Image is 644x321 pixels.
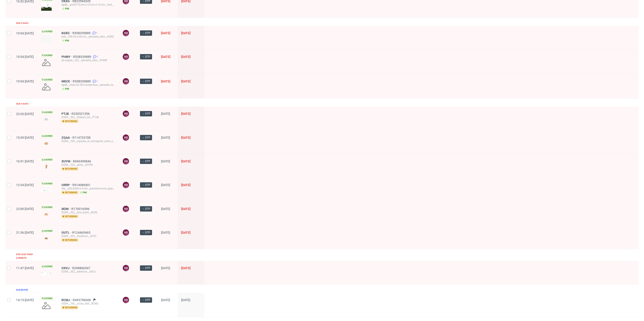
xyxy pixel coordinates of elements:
span: 16:51 [DATE] [16,159,34,163]
span: pim [61,87,70,91]
span: 15:39 [DATE] [16,136,34,139]
span: [DATE] [161,136,170,139]
a: XUYM [61,159,73,163]
span: returning [61,167,78,171]
span: → DTP [142,136,150,140]
span: → DTP [142,266,150,270]
div: EGDK__f44__inpasta_di_romagnoli_carlo_alberto__ZQAA [61,139,115,143]
span: [DATE] [181,183,191,187]
div: bds__t59-25-x-38-cm__sensalia_labs__KGRZ [61,35,115,38]
a: 1 [92,55,98,59]
span: [DATE] [161,31,170,35]
figcaption: HD [123,158,129,164]
figcaption: HD [123,30,129,36]
span: Locked [41,54,53,57]
img: no_design.png [41,57,52,68]
a: R914086901 [72,183,91,187]
span: Locked [41,265,53,268]
span: → DTP [142,183,150,187]
span: Locked [41,30,53,33]
span: [DATE] [181,80,191,83]
a: MDCE [61,80,73,83]
span: [DATE] [181,207,191,211]
div: dlp__x50-6000-x-5-cm__parafarmacia_appicciutoli__ORRP [61,187,115,190]
a: R114733708 [72,136,91,139]
span: Locked [41,111,53,114]
span: pim [61,7,70,10]
span: Locked [41,78,53,82]
div: EGDK__f33__aimy__XUYM [61,163,115,167]
a: ZQAA [61,136,72,139]
a: R493796608 [73,298,92,302]
img: version_two_editor_design.png [41,272,52,276]
span: [DATE] [161,80,170,83]
div: ph-zapier__f62__sensalia_labs__PHMY [61,59,115,62]
span: [DATE] [181,31,191,35]
figcaption: HD [123,229,129,236]
div: Due 5 days [16,21,28,25]
span: Locked [41,206,53,209]
span: Locked [41,182,53,185]
span: [DATE] [161,266,170,270]
span: → DTP [142,31,150,35]
span: 14:15 [DATE] [16,298,34,302]
img: no_design.png [41,300,52,311]
span: [DATE] [181,231,191,234]
span: returning [61,120,78,123]
span: → DTP [142,55,150,59]
span: [DATE] [181,136,191,139]
span: returning [61,238,78,242]
div: EGDK__f62__lara_stahl__IKDN [61,211,115,214]
span: [DATE] [161,55,170,59]
span: Locked [41,158,53,162]
span: returning [61,306,78,309]
a: ORRP [61,183,72,187]
a: OXVJ [61,266,72,270]
a: RCMJ [61,298,73,302]
figcaption: HD [123,111,129,117]
span: R558339889 [73,80,92,83]
span: pim [79,191,88,194]
span: 10:54 [DATE] [16,31,34,35]
div: Due [DATE] [16,288,28,292]
img: version_two_editor_design.png [41,190,52,192]
img: version_two_editor_design [41,235,52,241]
a: R558339889 [72,31,91,35]
a: OUTL [61,231,72,234]
span: pim [61,39,70,42]
span: 12:34 [DATE] [16,183,34,187]
span: [DATE] [181,55,191,59]
img: version_two_editor_design.png [41,3,52,11]
figcaption: HD [123,182,129,188]
span: returning [61,191,78,194]
div: EGDK__f52__berenice__OXVJ [61,270,115,273]
span: Locked [41,229,53,233]
a: R170016596 [71,207,90,211]
div: Due less than a minute [16,253,34,260]
span: Locked [41,297,53,300]
span: → DTP [142,112,150,116]
span: [DATE] [181,112,191,115]
figcaption: HD [123,297,129,303]
img: version_two_editor_design [41,140,52,146]
figcaption: HD [123,206,129,212]
figcaption: HD [123,54,129,60]
span: returning [61,215,78,218]
span: R696399846 [73,159,92,163]
a: PTJB [61,112,72,115]
a: 1 [92,80,98,83]
span: 22:00 [DATE] [16,207,34,211]
a: R298866547 [72,266,91,270]
div: EGDK__f56__scrap_didi__RCMJ [61,302,115,305]
a: IKDN [61,207,71,211]
span: 1 [96,31,97,35]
